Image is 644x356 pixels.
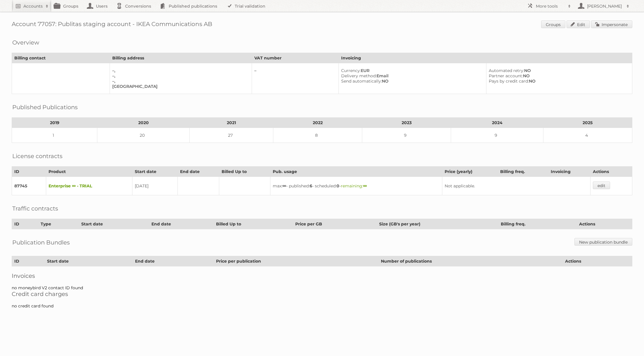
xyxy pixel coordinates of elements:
h2: [PERSON_NAME] [586,3,624,9]
td: 4 [543,128,632,143]
th: Start date [132,167,177,177]
div: NO [341,78,481,84]
th: 2021 [189,118,273,128]
th: Billing freq. [498,219,577,229]
span: Partner account: [489,73,523,78]
th: Actions [591,167,632,177]
td: 9 [451,128,543,143]
th: Type [38,219,79,229]
th: 2020 [97,118,190,128]
strong: 0 [336,183,339,189]
th: Price per GB [293,219,377,229]
th: VAT number [252,53,339,63]
h2: Published Publications [12,103,78,112]
th: Start date [45,256,132,266]
h2: Accounts [23,3,43,9]
a: New publication bundle [574,238,632,246]
span: Delivery method: [341,73,377,78]
td: 8 [273,128,362,143]
h2: Traffic contracts [12,204,58,213]
strong: ∞ [363,183,367,189]
th: Actions [563,256,632,266]
h2: License contracts [12,152,63,160]
th: Billed Up to [219,167,270,177]
h1: Account 77057: Publitas staging account - IKEA Communications AB [12,20,632,29]
th: End date [132,256,213,266]
h2: More tools [536,3,565,9]
th: 2022 [273,118,362,128]
th: ID [12,167,46,177]
div: –, [112,73,247,78]
a: edit [593,182,610,189]
strong: 6 [310,183,312,189]
div: NO [489,73,627,78]
span: remaining: [341,183,367,189]
span: Send automatically: [341,78,382,84]
th: Start date [79,219,149,229]
th: ID [12,256,45,266]
div: Email [341,73,481,78]
th: Invoicing [548,167,591,177]
h2: Credit card charges [12,290,632,297]
th: Product [46,167,132,177]
th: 2019 [12,118,97,128]
th: End date [149,219,213,229]
td: – [252,63,339,94]
strong: ∞ [282,183,286,189]
td: 27 [189,128,273,143]
a: Edit [567,20,590,28]
th: Invoicing [339,53,632,63]
a: Impersonate [591,20,632,28]
div: –, [112,68,247,73]
th: Billed Up to [213,219,293,229]
span: Pays by credit card: [489,78,529,84]
th: 2024 [451,118,543,128]
h2: Overview [12,38,39,47]
div: EUR [341,68,481,73]
div: –, [112,78,247,84]
td: 87745 [12,177,46,195]
td: Not applicable. [442,177,591,195]
th: Actions [577,219,632,229]
h2: Invoices [12,272,632,279]
td: 1 [12,128,97,143]
th: Size (GB's per year) [377,219,498,229]
th: Price per publication [213,256,378,266]
td: 9 [362,128,451,143]
th: ID [12,219,38,229]
th: 2025 [543,118,632,128]
th: Number of publications [379,256,563,266]
td: [DATE] [132,177,177,195]
span: Currency: [341,68,361,73]
span: Automated retry: [489,68,524,73]
th: Billing contact [12,53,110,63]
th: End date [177,167,219,177]
th: Billing freq. [498,167,548,177]
div: NO [489,78,627,84]
a: Groups [541,20,565,28]
th: Billing address [110,53,252,63]
div: NO [489,68,627,73]
td: max: - published: - scheduled: - [270,177,442,195]
td: 20 [97,128,190,143]
th: Pub. usage [270,167,442,177]
div: [GEOGRAPHIC_DATA] [112,84,247,89]
td: Enterprise ∞ - TRIAL [46,177,132,195]
th: 2023 [362,118,451,128]
th: Price (yearly) [442,167,498,177]
h2: Publication Bundles [12,238,70,247]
